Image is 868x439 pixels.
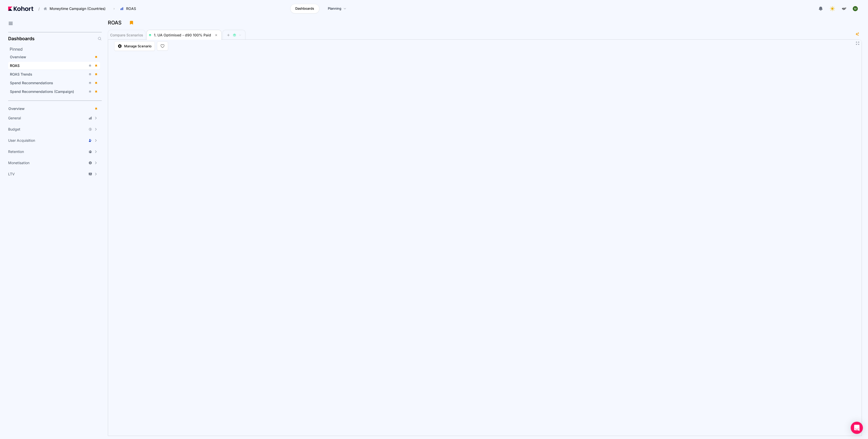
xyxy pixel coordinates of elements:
a: Manage Scenario [114,41,155,51]
span: Budget [8,127,20,132]
a: Spend Recommendations [8,79,100,87]
span: Overview [10,55,26,59]
a: Overview [8,53,100,61]
span: LTV [8,172,15,177]
span: Manage Scenario [124,44,152,49]
button: Moneytime Campaign (Countries) [41,4,111,13]
h3: ROAS [108,20,125,25]
span: User Acquisition [8,138,35,143]
span: / [34,6,40,11]
span: › [112,7,116,11]
span: Monetisation [8,160,30,165]
a: Overview [7,105,100,112]
h2: Pinned [10,46,102,52]
span: ROAS Trends [10,72,32,76]
button: ROAS [117,4,141,13]
div: Open Intercom Messenger [851,422,863,434]
a: Dashboards [290,4,319,13]
a: Spend Recommendations (Campaign) [8,88,100,95]
span: Spend Recommendations (Campaign) [10,89,74,94]
span: ROAS [10,63,20,68]
a: Planning [322,4,352,13]
span: Retention [8,149,24,154]
a: ROAS [8,62,100,69]
span: ROAS [126,6,136,11]
h2: Dashboards [8,36,35,41]
img: Kohort logo [8,6,33,11]
img: logo_MoneyTimeLogo_1_20250619094856634230.png [842,6,847,11]
span: Moneytime Campaign (Countries) [50,6,106,11]
span: 1. UA Optimised - d90 100% Paid [154,33,211,37]
button: Fullscreen [856,41,860,45]
span: General [8,116,21,121]
span: Planning [328,6,341,11]
span: Spend Recommendations [10,81,53,85]
span: Overview [8,106,25,111]
span: Dashboards [295,6,314,11]
span: Compare Scenarios [110,33,143,37]
a: ROAS Trends [8,70,100,78]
